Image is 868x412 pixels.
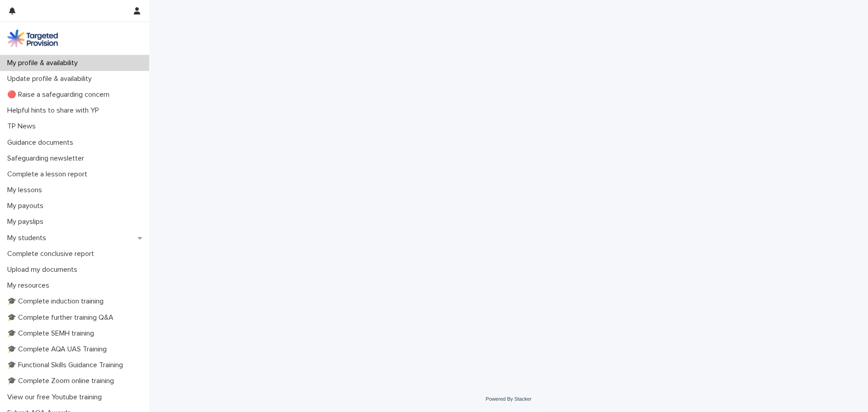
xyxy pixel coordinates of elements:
[4,265,85,274] p: Upload my documents
[4,313,121,322] p: 🎓 Complete further training Q&A
[4,218,51,226] p: My payslips
[4,122,43,131] p: TP News
[4,90,117,99] p: 🔴 Raise a safeguarding concern
[4,170,94,179] p: Complete a lesson report
[4,154,91,163] p: Safeguarding newsletter
[4,234,53,242] p: My students
[4,75,99,83] p: Update profile & availability
[4,329,101,338] p: 🎓 Complete SEMH training
[4,250,101,258] p: Complete conclusive report
[4,377,121,385] p: 🎓 Complete Zoom online training
[4,106,106,115] p: Helpful hints to share with YP
[7,29,58,47] img: M5nRWzHhSzIhMunXDL62
[4,202,51,210] p: My payouts
[4,281,57,290] p: My resources
[486,396,531,402] a: Powered By Stacker
[4,297,111,306] p: 🎓 Complete induction training
[4,186,49,194] p: My lessons
[4,393,109,402] p: View our free Youtube training
[4,59,85,67] p: My profile & availability
[4,361,130,369] p: 🎓 Functional Skills Guidance Training
[4,138,80,147] p: Guidance documents
[4,345,114,354] p: 🎓 Complete AQA UAS Training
